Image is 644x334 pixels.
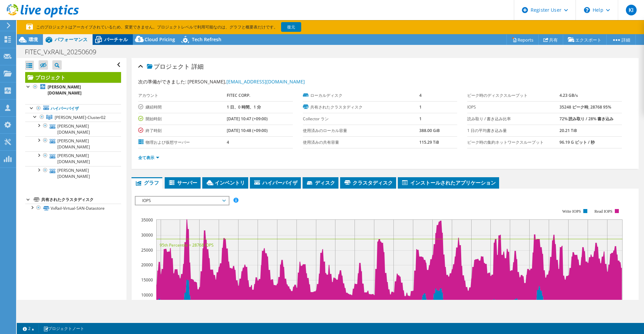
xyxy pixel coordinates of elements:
[563,35,607,45] a: エクスポート
[25,72,121,83] a: プロジェクト
[55,115,106,120] span: [PERSON_NAME]-Cluster02
[25,166,121,181] a: [PERSON_NAME][DOMAIN_NAME]
[141,247,153,253] text: 25000
[48,84,82,96] b: [PERSON_NAME][DOMAIN_NAME]
[139,197,225,205] span: IOPS
[419,128,440,133] b: 388.00 GiB
[138,155,159,160] a: 全て表示
[145,36,175,43] span: Cloud Pricing
[25,104,121,113] a: ハイパーバイザ
[138,116,227,122] label: 開始時刻
[39,324,89,333] a: プロジェクトノート
[559,92,578,98] b: 4.23 GB/s
[303,104,420,111] label: 共有されたクラスタディスク
[606,35,636,45] a: 詳細
[303,127,420,134] label: 使用済みのローカル容量
[419,104,422,110] b: 1
[559,116,613,122] b: 72% 読み取り / 28% 書き込み
[25,151,121,166] a: [PERSON_NAME][DOMAIN_NAME]
[141,292,153,298] text: 10000
[138,104,227,111] label: 継続時間
[168,179,197,186] span: サーバー
[226,78,305,85] a: [EMAIL_ADDRESS][DOMAIN_NAME]
[303,116,420,122] label: Collector ラン
[227,116,268,122] b: [DATE] 10:47 (+09:00)
[29,36,38,43] span: 環境
[306,179,335,186] span: ディスク
[26,23,355,31] p: このプロジェクトはアーカイブされているため、変更できません。プロジェクトレベルで利用可能なのは、グラフと概要表だけです。
[467,92,559,99] label: ピーク時のディスクスループット
[419,139,439,145] b: 115.29 TiB
[141,277,153,283] text: 15000
[22,48,107,56] h1: FITEC_VxRAIL_20250609
[160,242,214,248] text: 95th Percentile = 28768 IOPS
[467,116,559,122] label: 読み取り / 書き込み比率
[584,7,590,13] svg: \n
[138,78,186,85] label: 次の準備ができました:
[419,92,422,98] b: 4
[562,209,581,214] text: Write IOPS
[467,127,559,134] label: 1 日の平均書き込み量
[147,63,190,70] span: プロジェクト
[141,232,153,238] text: 30000
[187,78,305,85] span: [PERSON_NAME],
[227,92,250,98] b: FITEC CORP.
[559,139,595,145] b: 96.19 G ビット / 秒
[138,139,227,146] label: 物理および仮想サーバー
[559,104,611,110] b: 35248 ピーク時, 28768 95%
[467,104,559,111] label: IOPS
[227,104,261,110] b: 1 日、0 時間、1 分
[506,35,539,45] a: Reports
[25,83,121,97] a: [PERSON_NAME][DOMAIN_NAME]
[626,5,637,15] span: KI
[227,139,229,145] b: 4
[192,62,204,70] span: 詳細
[206,179,245,186] span: インベントリ
[25,113,121,122] a: Luna-Cluster02
[18,324,39,333] a: 2
[303,92,420,99] label: ローカルディスク
[55,36,88,43] span: パフォーマンス
[303,139,420,146] label: 使用済みの共有容量
[253,179,298,186] span: ハイパーバイザ
[401,179,496,186] span: インストールされたアプリケーション
[135,179,159,186] span: グラフ
[559,128,577,133] b: 20.21 TiB
[281,22,301,32] a: 復元
[25,136,121,151] a: [PERSON_NAME][DOMAIN_NAME]
[467,139,559,146] label: ピーク時の集約ネットワークスループット
[419,116,422,122] b: 1
[141,262,153,268] text: 20000
[192,36,221,43] span: Tech Refresh
[104,36,128,43] span: バーチャル
[141,217,153,223] text: 35000
[138,92,227,99] label: アカウント
[595,209,613,214] text: Read IOPS
[138,127,227,134] label: 終了時刻
[343,179,393,186] span: クラスタディスク
[25,122,121,136] a: [PERSON_NAME][DOMAIN_NAME]
[538,35,563,45] a: 共有
[25,204,121,212] a: VxRail-Virtual-SAN-Datastore
[41,196,121,204] div: 共有されたクラスタディスク
[227,128,268,133] b: [DATE] 10:48 (+09:00)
